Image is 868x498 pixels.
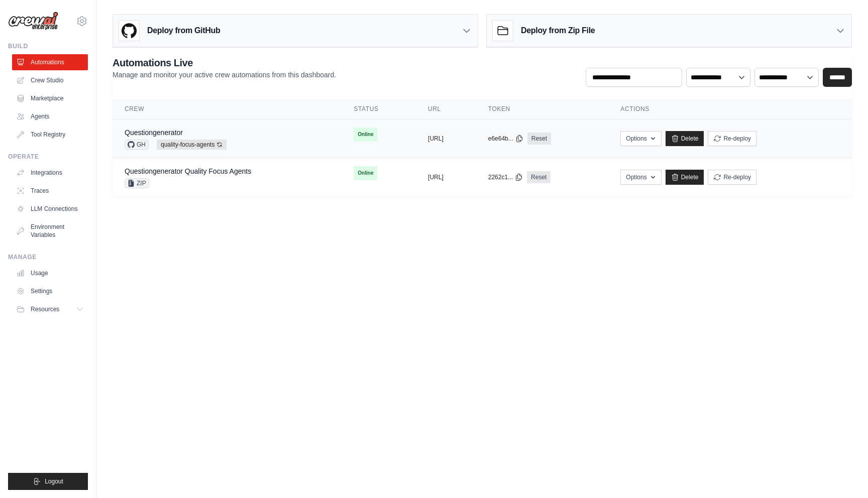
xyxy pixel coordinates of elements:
button: Options [620,131,661,146]
button: Re-deploy [708,170,756,185]
a: Environment Variables [12,219,88,243]
a: Marketplace [12,90,88,106]
span: Online [354,166,377,180]
button: 2262c1... [488,173,523,181]
h3: Deploy from GitHub [147,25,220,37]
a: Usage [12,265,88,281]
a: Reset [527,171,551,183]
a: Tool Registry [12,127,88,143]
span: Resources [31,305,59,313]
th: URL [416,99,476,119]
button: Re-deploy [708,131,756,146]
a: LLM Connections [12,201,88,217]
a: Automations [12,54,88,70]
a: Questiongenerator Quality Focus Agents [125,167,251,175]
span: ZIP [125,178,149,188]
div: Operate [8,153,88,161]
span: Online [354,128,377,142]
a: Crew Studio [12,72,88,88]
button: Options [620,170,661,185]
button: Logout [8,473,88,490]
a: Integrations [12,165,88,181]
div: Manage [8,253,88,261]
a: Delete [666,170,704,185]
th: Actions [608,99,852,119]
img: GitHub Logo [119,21,139,41]
th: Status [342,99,416,119]
img: Logo [8,12,58,31]
a: Questiongenerator [125,129,183,137]
span: GH [125,140,149,150]
div: Build [8,42,88,50]
a: Settings [12,283,88,299]
span: quality-focus-agents [157,140,227,150]
iframe: Chat Widget [818,450,868,498]
th: Crew [113,99,342,119]
h2: Automations Live [113,56,336,70]
button: Resources [12,301,88,317]
span: Logout [45,477,63,485]
a: Traces [12,183,88,199]
h3: Deploy from Zip File [521,25,595,37]
a: Delete [666,131,704,146]
p: Manage and monitor your active crew automations from this dashboard. [113,70,336,80]
a: Reset [527,133,551,145]
a: Agents [12,108,88,125]
button: e6e64b... [488,135,523,143]
th: Token [476,99,609,119]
